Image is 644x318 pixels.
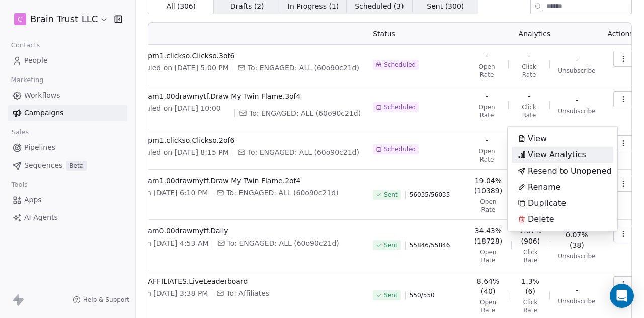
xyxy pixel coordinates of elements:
[528,197,566,209] span: Duplicate
[528,165,612,177] span: Resend to Unopened
[528,133,547,145] span: View
[512,131,613,227] div: Suggestions
[528,149,586,161] span: View Analytics
[528,181,561,193] span: Rename
[528,213,554,225] span: Delete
